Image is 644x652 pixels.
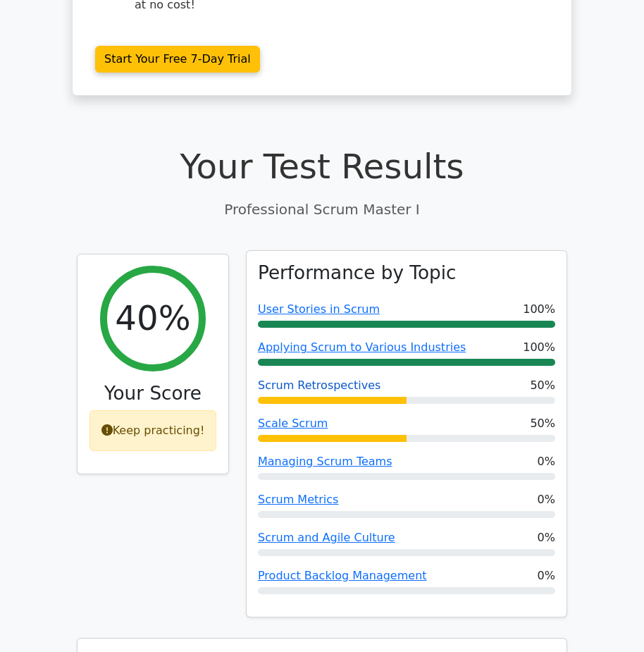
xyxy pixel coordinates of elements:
span: 0% [538,491,555,508]
h1: Your Test Results [77,147,567,187]
a: Managing Scrum Teams [258,455,392,468]
a: Scale Scrum [258,417,328,430]
div: Keep practicing! [89,410,217,451]
span: 100% [523,301,555,318]
span: 0% [538,567,555,584]
span: 50% [530,415,555,432]
a: Product Backlog Management [258,569,427,582]
h2: 40% [115,298,190,339]
a: Applying Scrum to Various Industries [258,340,466,354]
p: Professional Scrum Master I [77,199,567,220]
span: 0% [538,529,555,546]
span: 0% [538,453,555,470]
h3: Your Score [89,383,217,405]
span: 50% [530,377,555,394]
a: Scrum Retrospectives [258,379,380,392]
span: 100% [523,339,555,356]
a: Start Your Free 7-Day Trial [95,46,260,73]
h3: Performance by Topic [258,262,456,285]
a: User Stories in Scrum [258,302,380,316]
a: Scrum Metrics [258,493,338,506]
a: Scrum and Agile Culture [258,531,395,544]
